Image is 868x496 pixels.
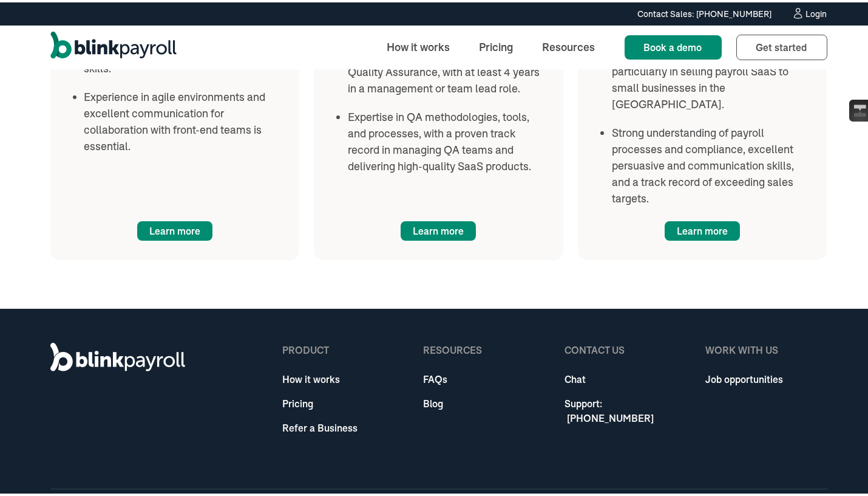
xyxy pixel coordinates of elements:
[137,219,212,238] a: Learn more
[348,44,544,94] li: ‍ Minimum of 7 years of experience in Quality Assurance, with at least 4 years in a management or...
[638,5,772,18] div: Contact Sales: [PHONE_NUMBER]
[282,370,358,384] a: How it works
[423,370,482,384] a: FAQs
[565,340,686,355] div: Contact Us
[533,32,605,58] a: Resources
[625,33,722,57] a: Book a demo
[470,32,523,58] a: Pricing
[565,394,686,423] a: Support: [PHONE_NUMBER]
[612,44,808,110] li: ‍ Proven experience in telesales, particularly in selling payroll SaaS to small businesses in the...
[401,219,476,238] a: Learn more
[705,340,783,355] div: WORK WITH US
[644,39,702,51] span: Book a demo
[792,5,827,18] a: Login
[50,29,177,61] a: home
[665,219,740,238] a: Learn more
[806,7,827,16] div: Login
[756,39,807,51] span: Get started
[282,340,358,355] div: product
[378,32,460,58] a: How it works
[282,394,358,408] a: Pricing
[282,418,358,433] a: Refer a Business
[84,86,280,152] li: Experience in agile environments and excellent communication for collaboration with front-end tea...
[423,394,482,408] a: Blog
[736,32,827,58] a: Get started
[565,370,686,384] a: Chat
[423,340,482,355] div: Resources
[348,106,544,172] li: Expertise in QA methodologies, tools, and processes, with a proven track record in managing QA te...
[612,122,808,204] li: Strong understanding of payroll processes and compliance, excellent persuasive and communication ...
